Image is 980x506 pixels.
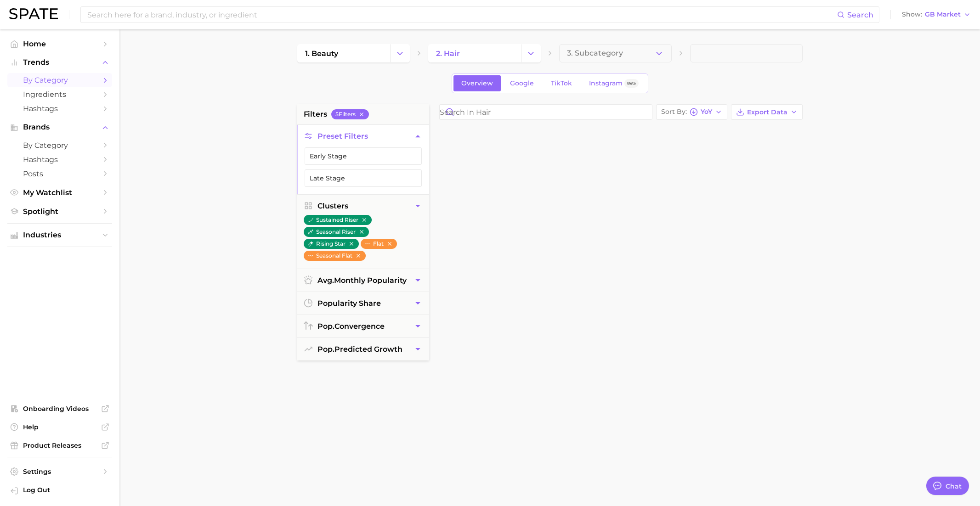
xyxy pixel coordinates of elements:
[7,87,112,101] a: Ingredients
[308,241,313,247] img: rising star
[747,108,787,116] span: Export Data
[317,322,334,331] abbr: popularity index
[567,49,623,57] span: 3. Subcategory
[453,75,501,91] a: Overview
[317,132,368,141] span: Preset Filters
[317,322,385,331] span: convergence
[9,8,58,19] img: SPATE
[440,105,652,119] input: Search in hair
[317,202,348,210] span: Clusters
[317,345,402,354] span: predicted growth
[589,79,623,87] span: Instagram
[428,44,521,62] a: 2. hair
[305,147,422,165] button: Early Stage
[902,12,922,17] span: Show
[581,75,646,91] a: InstagramBeta
[731,104,803,120] button: Export Data
[331,109,369,119] button: 5Filters
[521,44,541,62] button: Change Category
[304,239,359,249] button: rising star
[23,441,96,450] span: Product Releases
[900,9,973,21] button: ShowGB Market
[297,338,429,360] button: pop.predicted growth
[305,49,338,58] span: 1. beauty
[297,195,429,217] button: Clusters
[317,299,381,308] span: popularity share
[701,109,712,114] span: YoY
[7,186,112,200] a: My Watchlist
[847,11,873,19] span: Search
[502,75,542,91] a: Google
[304,215,372,225] button: sustained riser
[23,123,96,131] span: Brands
[23,90,96,99] span: Ingredients
[308,229,313,235] img: seasonal riser
[23,141,96,150] span: by Category
[7,120,112,134] button: Brands
[297,292,429,315] button: popularity share
[7,420,112,434] a: Help
[304,227,369,237] button: seasonal riser
[23,207,96,216] span: Spotlight
[23,39,96,48] span: Home
[7,204,112,219] a: Spotlight
[23,58,96,67] span: Trends
[23,467,96,476] span: Settings
[656,104,727,120] button: Sort ByYoY
[23,231,96,239] span: Industries
[7,402,112,416] a: Onboarding Videos
[317,276,334,285] abbr: average
[551,79,572,87] span: TikTok
[23,423,96,431] span: Help
[23,155,96,164] span: Hashtags
[317,345,334,354] abbr: popularity index
[361,239,397,249] button: flat
[297,269,429,292] button: avg.monthly popularity
[23,104,96,113] span: Hashtags
[297,44,390,62] a: 1. beauty
[7,167,112,181] a: Posts
[308,217,313,223] img: sustained riser
[510,79,534,87] span: Google
[7,56,112,69] button: Trends
[559,44,672,62] button: 3. Subcategory
[23,169,96,178] span: Posts
[365,241,370,247] img: flat
[7,439,112,452] a: Product Releases
[390,44,410,62] button: Change Category
[925,12,961,17] span: GB Market
[308,253,313,259] img: seasonal flat
[23,405,96,413] span: Onboarding Videos
[7,138,112,152] a: by Category
[304,109,327,120] span: filters
[461,79,493,87] span: Overview
[7,101,112,116] a: Hashtags
[297,125,429,147] button: Preset Filters
[297,315,429,337] button: pop.convergence
[7,483,112,499] a: Log out. Currently logged in with e-mail mathilde@spate.nyc.
[86,7,837,22] input: Search here for a brand, industry, or ingredient
[305,169,422,187] button: Late Stage
[23,76,96,84] span: by Category
[436,49,460,58] span: 2. hair
[23,188,96,197] span: My Watchlist
[7,73,112,87] a: by Category
[7,37,112,51] a: Home
[7,152,112,167] a: Hashtags
[7,228,112,242] button: Industries
[661,109,687,114] span: Sort By
[23,486,105,494] span: Log Out
[304,251,366,261] button: seasonal flat
[627,79,636,87] span: Beta
[543,75,580,91] a: TikTok
[7,465,112,478] a: Settings
[317,276,407,285] span: monthly popularity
